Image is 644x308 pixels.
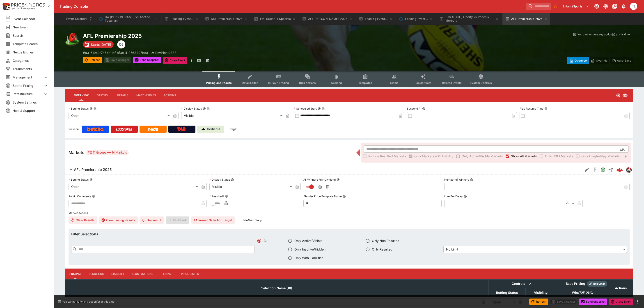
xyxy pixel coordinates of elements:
[71,232,627,237] h6: Filter Selections
[615,165,624,174] a: 8f6558e3-911e-47c4-8739-b41ead49e268
[442,81,462,85] span: Related Events
[11,3,45,7] img: PriceKinetics
[356,13,396,25] button: Loading Event...
[616,93,621,98] svg: Open
[589,57,610,64] button: Override
[251,13,298,25] button: EPL Round 4 Specials
[564,281,587,287] div: Base Pricing
[607,166,615,174] button: Straight
[372,247,392,252] span: Only Resulted
[545,154,573,159] span: Only SGM Markets
[343,195,346,198] button: Blender Price Template Name
[166,216,189,224] span: Re-Result
[488,279,556,288] th: Controls
[264,238,267,243] span: All
[140,216,164,224] button: Un-Result
[322,107,325,110] button: Copy To Clipboard
[65,32,79,47] img: australian_rules.png
[69,112,171,119] div: Open
[133,90,160,101] button: Match Times
[294,255,323,260] span: Only With Liabilities
[619,145,627,153] button: Open
[407,107,421,110] p: Suspend At
[69,107,89,110] p: Betting Status
[13,58,48,63] span: Categories
[256,285,297,291] span: Selection Name (18)
[85,269,108,279] button: Resulting
[599,166,607,174] button: Open
[148,127,158,131] img: Neds
[299,13,355,25] button: AFL [PERSON_NAME] 2025
[396,13,436,25] button: Loading Event...
[337,178,340,181] button: All Winners Full-Dividend
[202,71,495,87] div: Event type filters
[609,299,633,305] button: Close Event
[437,13,502,25] button: [US_STATE] Liberty vs Phoenix Mercury
[231,178,234,181] button: Display Status
[422,107,425,110] button: Suspend At
[225,195,228,198] button: Resulted?
[209,183,293,190] div: Visible
[444,178,469,182] p: Number of Winners
[527,281,533,287] button: Bulk edit
[596,58,607,63] p: Override
[202,127,205,131] img: Cerberus
[616,167,623,173] img: logo-cerberus--red.svg
[444,194,463,198] p: Live Bet Delay
[578,32,630,37] p: You cannot take any action(s) at this time.
[87,127,103,131] img: Betcha
[189,57,194,64] button: more
[83,32,358,39] h2: Copy To Clipboard
[602,2,610,10] button: Toggle light/dark mode
[583,166,591,174] button: Edit Detail
[89,178,93,181] button: Betting Status
[620,2,628,10] button: Notifications
[616,167,623,173] div: 8f6558e3-911e-47c4-8739-b41ead49e268
[209,178,230,182] p: Display Status
[69,178,89,182] p: Betting Status
[230,126,237,133] label: Tags:
[69,210,630,216] label: Market Actions
[133,57,161,63] button: Send Snapshot
[502,13,550,25] button: AFL Premiership 2025
[108,269,128,279] button: Liability
[69,150,84,155] h5: Markets
[13,50,48,55] span: Nexus Entities
[94,107,97,110] button: Copy To Clipboard
[177,127,187,131] img: TabNZ
[206,81,232,85] span: Pricing and Results
[116,127,132,131] img: Ladbrokes
[69,194,91,198] p: Public Comments
[462,154,503,159] span: Only Active/Visible Markets
[209,194,224,198] p: Resulted?
[91,42,111,47] p: Starts [DATE]
[591,282,607,286] span: Roll Mode
[69,183,199,190] div: Open
[13,67,48,71] span: Tournaments
[92,195,95,198] button: Public Comments
[160,90,180,101] button: Actions
[162,13,201,25] button: Loading Event...
[529,290,552,295] span: Visibility
[99,216,138,224] button: Clear Losing Results
[83,50,148,55] p: Copy To Clipboard
[617,58,631,63] p: Auto-Save
[578,290,593,295] em: ( 105.01 %)
[177,269,203,279] button: Price Limits
[491,290,523,295] span: Betting Status
[69,126,80,133] label: View on :
[163,57,187,64] button: Close Event
[181,107,202,110] p: Display Status
[207,127,220,131] p: Cerberus
[415,81,431,85] span: Popular Bets
[13,41,48,46] span: Template Search
[629,1,639,11] button: Trent Lewis
[13,83,43,88] span: Sports Pricing
[593,2,601,10] button: Connected to PK
[13,75,43,80] span: Management
[626,167,631,172] img: pricekinetics
[83,57,102,63] button: Refresh
[242,81,258,85] span: Detail Editor
[600,167,606,172] svg: Open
